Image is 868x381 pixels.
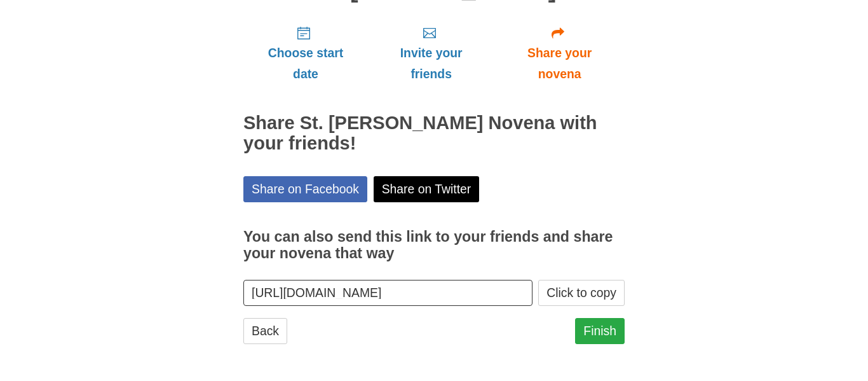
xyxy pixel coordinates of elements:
a: Share your novena [494,15,625,91]
a: Invite your friends [368,15,494,91]
span: Choose start date [256,43,355,85]
h2: Share St. [PERSON_NAME] Novena with your friends! [243,113,625,154]
a: Share on Twitter [374,176,480,202]
span: Invite your friends [381,43,482,85]
h3: You can also send this link to your friends and share your novena that way [243,229,625,261]
button: Click to copy [538,280,625,306]
a: Finish [575,318,625,344]
a: Back [243,318,287,344]
a: Choose start date [243,15,368,91]
a: Share on Facebook [243,176,367,202]
span: Share your novena [507,43,612,85]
